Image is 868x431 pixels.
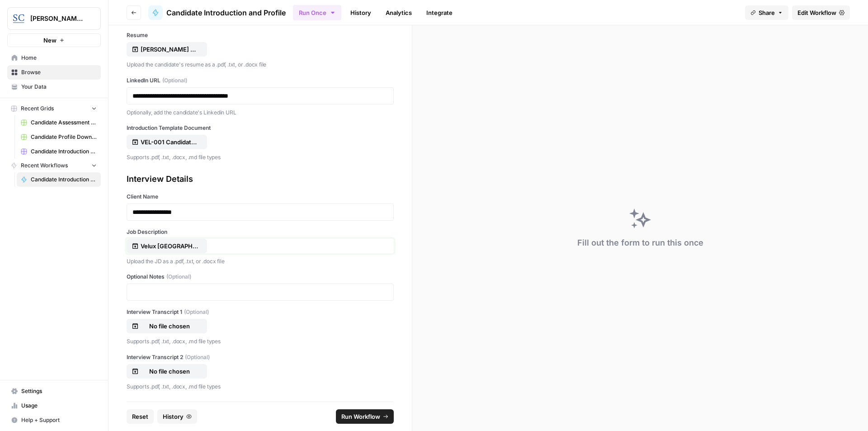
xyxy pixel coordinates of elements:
p: Upload the candidate's resume as a .pdf, .txt, or .docx file [127,60,394,69]
span: Your Data [21,83,97,91]
div: Fill out the form to run this once [577,237,703,249]
span: (Optional) [166,273,191,281]
p: Supports .pdf, .txt, .docx, .md file types [127,382,394,391]
span: Edit Workflow [797,8,836,17]
button: Share [745,5,788,20]
a: Home [7,51,101,65]
span: Help + Support [21,416,97,424]
label: Client Name [127,193,394,201]
p: VEL-001 Candidate Introduction Template.docx [141,137,198,147]
button: No file chosen [127,364,207,379]
button: Workspace: Stanton Chase Nashville [7,7,101,30]
a: History [345,5,377,20]
button: Run Once [293,5,341,20]
span: Recent Workflows [21,161,68,170]
a: Your Data [7,80,101,94]
button: Velux [GEOGRAPHIC_DATA] Director of Product Development Recruitment Profile.pdf [127,239,207,253]
a: Usage [7,398,101,413]
label: Interview Transcript 1 [127,308,394,316]
span: (Optional) [162,76,187,85]
p: Upload the JD as a .pdf, .txt, or .docx file [127,257,394,266]
p: [PERSON_NAME] Resume.pdf [141,45,198,54]
a: Integrate [421,5,458,20]
span: Candidate Introduction and Profile [166,7,286,18]
span: Browse [21,68,97,76]
span: Candidate Introduction Download Sheet [31,147,97,156]
a: Edit Workflow [792,5,850,20]
span: Candidate Introduction and Profile [31,175,97,184]
span: (Optional) [184,308,209,316]
button: History [157,409,197,424]
p: Supports .pdf, .txt, .docx, .md file types [127,337,394,346]
p: No file chosen [141,367,198,376]
span: History [163,412,184,421]
label: Introduction Template Document [127,124,394,132]
label: Job Description [127,228,394,236]
a: Settings [7,384,101,398]
label: Optional Notes [127,273,394,281]
label: Resume [127,31,394,39]
span: Candidate Profile Download Sheet [31,133,97,141]
div: Interview Details [127,173,394,185]
a: Candidate Introduction and Profile [17,172,101,187]
span: Usage [21,402,97,410]
span: Recent Grids [21,104,54,113]
span: Candidate Assessment Download Sheet [31,118,97,127]
a: Candidate Assessment Download Sheet [17,115,101,130]
button: Recent Grids [7,102,101,115]
a: Candidate Profile Download Sheet [17,130,101,144]
button: Reset [127,409,154,424]
a: Candidate Introduction and Profile [148,5,286,20]
span: (Optional) [185,353,210,361]
a: Browse [7,65,101,80]
button: VEL-001 Candidate Introduction Template.docx [127,135,207,149]
a: Analytics [380,5,417,20]
p: Optionally, add the candidate's Linkedin URL [127,108,394,117]
p: Supports .pdf, .txt, .docx, .md file types [127,153,394,162]
label: LinkedIn URL [127,76,394,85]
span: Share [759,8,775,17]
button: No file chosen [127,319,207,333]
label: Interview Transcript 2 [127,353,394,361]
button: [PERSON_NAME] Resume.pdf [127,42,207,57]
img: Stanton Chase Nashville Logo [10,10,27,27]
span: Run Workflow [341,412,380,421]
button: New [7,33,101,47]
button: Help + Support [7,413,101,427]
p: Velux [GEOGRAPHIC_DATA] Director of Product Development Recruitment Profile.pdf [141,242,198,251]
span: Home [21,54,97,62]
button: Run Workflow [336,409,394,424]
a: Candidate Introduction Download Sheet [17,144,101,159]
span: Settings [21,387,97,395]
span: [PERSON_NAME] [GEOGRAPHIC_DATA] [30,14,85,23]
span: New [43,36,57,45]
p: No file chosen [141,322,198,331]
span: Reset [132,412,148,421]
button: Recent Workflows [7,159,101,172]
